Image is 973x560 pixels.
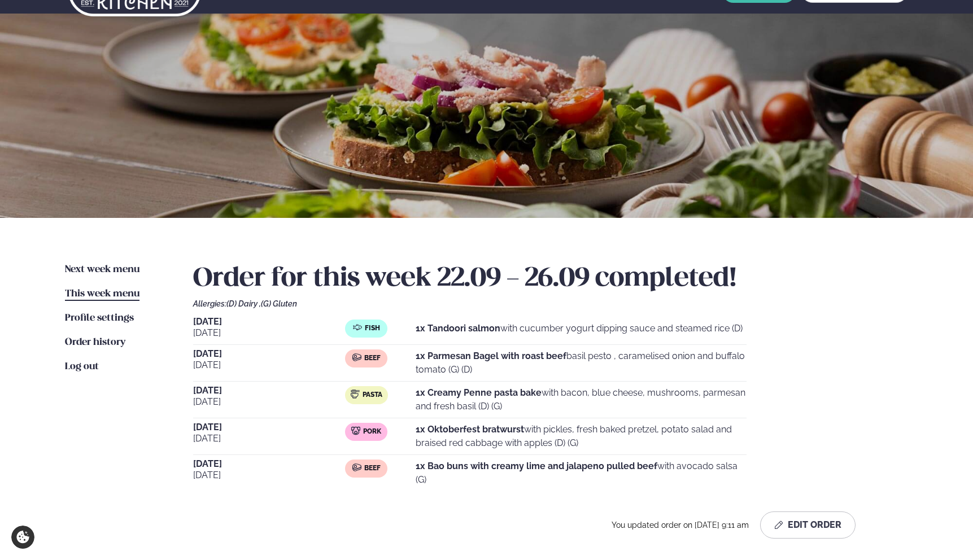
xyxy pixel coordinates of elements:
strong: 1x Tandoori salmon [416,323,500,334]
div: Allergies: [193,299,908,308]
img: beef.svg [352,353,361,362]
span: Fish [365,324,380,333]
span: [DATE] [193,326,345,340]
p: basil pesto , caramelised onion and buffalo tomato (G) (D) [416,349,747,377]
h2: Order for this week 22.09 - 26.09 completed! [193,263,908,295]
a: Cookie settings [11,526,34,549]
p: with bacon, blue cheese, mushrooms, parmesan and fresh basil (D) (G) [416,386,747,413]
p: with avocado salsa (G) [416,460,747,487]
img: pork.svg [351,426,360,435]
span: Pork [363,427,381,436]
span: [DATE] [193,395,345,409]
img: pasta.svg [351,390,360,399]
strong: 1x Creamy Penne pasta bake [416,387,542,398]
span: Order history [65,338,125,347]
span: Pasta [363,391,382,400]
span: [DATE] [193,460,345,469]
strong: 1x Oktoberfest bratwurst [416,424,524,435]
span: [DATE] [193,423,345,432]
a: Order history [65,336,125,349]
a: Next week menu [65,263,139,277]
span: Next week menu [65,265,139,274]
strong: 1x Bao buns with creamy lime and jalapeno pulled beef [416,461,657,471]
span: (D) Dairy , [226,299,261,308]
button: Edit Order [760,511,856,539]
p: with cucumber yogurt dipping sauce and steamed rice (D) [416,322,743,335]
strong: 1x Parmesan Bagel with roast beef [416,351,566,361]
span: [DATE] [193,349,345,358]
img: beef.svg [352,463,361,472]
span: Beef [364,464,381,473]
span: [DATE] [193,317,345,326]
a: This week menu [65,287,139,301]
span: Beef [364,354,381,363]
span: You updated order on [DATE] 9:11 am [612,520,756,530]
a: Profile settings [65,312,134,325]
span: [DATE] [193,469,345,482]
span: Log out [65,362,99,371]
span: [DATE] [193,432,345,445]
img: fish.svg [353,323,362,332]
span: [DATE] [193,386,345,395]
span: Profile settings [65,313,134,323]
span: This week menu [65,289,139,299]
p: with pickles, fresh baked pretzel, potato salad and braised red cabbage with apples (D) (G) [416,423,747,450]
span: [DATE] [193,358,345,372]
a: Log out [65,360,99,374]
span: (G) Gluten [261,299,297,308]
